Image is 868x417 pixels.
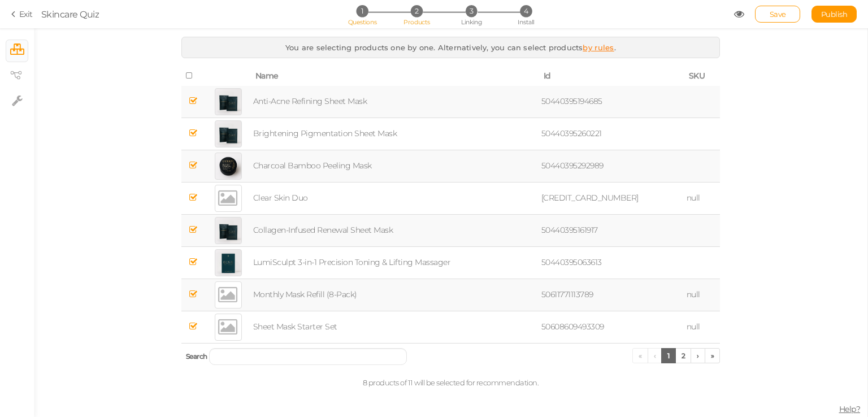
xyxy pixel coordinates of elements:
td: LumiSculpt 3‑in‑1 Precision Toning & Lifting Massager [251,246,539,279]
td: 50611771113789 [539,279,684,311]
span: 2 [411,5,423,17]
td: Collagen‑Infused Renewal Sheet Mask [251,214,539,246]
span: Id [544,71,551,81]
div: Save [755,6,800,23]
span: . [614,43,616,52]
td: Clear Skin Duo [251,182,539,214]
a: » [705,348,721,363]
div: Skincare Quiz [41,7,99,21]
td: null [684,182,721,214]
tr: Collagen‑Infused Renewal Sheet Mask 50440395161917 [181,214,720,246]
tr: LumiSculpt 3‑in‑1 Precision Toning & Lifting Massager 50440395063613 [181,246,720,279]
th: SKU [684,67,721,86]
td: Monthly Mask Refill (8-Pack) [251,279,539,311]
td: Anti‑Acne Refining Sheet Mask [251,86,539,118]
tr: Anti‑Acne Refining Sheet Mask 50440395194685 [181,86,720,118]
span: Linking [461,18,481,26]
tr: Sheet Mask Starter Set 50608609493309 null [181,311,720,343]
span: Name [255,71,279,81]
td: 50440395194685 [539,86,684,118]
li: 3 Linking [445,5,498,17]
span: Search [186,352,207,360]
td: [CREDIT_CARD_NUMBER] [539,182,684,214]
span: 8 products of 11 will be selected for recommendation. [363,378,539,387]
td: null [684,311,721,343]
span: You are selecting products one by one. Alternatively, you can select products [285,43,583,52]
tr: Brightening Pigmentation Sheet Mask 50440395260221 [181,118,720,150]
td: Brightening Pigmentation Sheet Mask [251,118,539,150]
a: 1 [661,348,676,363]
a: 2 [675,348,692,363]
td: 50608609493309 [539,311,684,343]
a: › [691,348,705,363]
span: Questions [348,18,377,26]
li: 2 Products [390,5,443,17]
tr: Monthly Mask Refill (8-Pack) 50611771113789 null [181,279,720,311]
span: Products [403,18,430,26]
li: 4 Install [500,5,552,17]
span: 3 [466,5,478,17]
td: 50440395161917 [539,214,684,246]
span: Save [770,10,786,19]
span: 1 [356,5,368,17]
td: null [684,279,721,311]
a: Exit [11,8,33,20]
li: 1 Questions [336,5,388,17]
tr: Clear Skin Duo [CREDIT_CARD_NUMBER] null [181,182,720,214]
td: 50440395260221 [539,118,684,150]
td: 50440395063613 [539,246,684,279]
td: 50440395292989 [539,150,684,182]
span: 4 [520,5,532,17]
tr: Charcoal Bamboo Peeling Mask 50440395292989 [181,150,720,182]
td: Sheet Mask Starter Set [251,311,539,343]
span: Publish [821,10,848,19]
a: by rules [583,43,614,52]
span: Help? [839,404,861,414]
span: Install [518,18,534,26]
td: Charcoal Bamboo Peeling Mask [251,150,539,182]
